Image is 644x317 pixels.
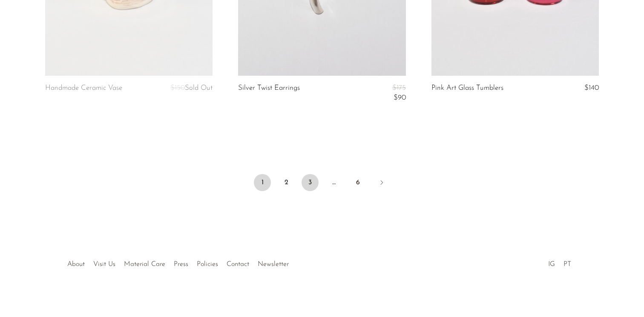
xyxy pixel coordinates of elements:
span: … [325,174,342,191]
a: 3 [302,174,319,191]
a: About [67,261,85,268]
a: Handmade Ceramic Vase [45,84,122,94]
a: Press [174,261,188,268]
a: Pink Art Glass Tumblers [431,84,503,92]
a: Visit Us [93,261,115,268]
a: 6 [349,174,366,191]
span: $140 [584,84,599,91]
a: Material Care [124,261,165,268]
a: PT [563,261,571,268]
span: 1 [254,174,271,191]
span: $150 [170,84,185,91]
span: $90 [394,94,406,101]
a: Policies [197,261,218,268]
a: 2 [278,174,295,191]
span: Sold Out [185,84,213,91]
ul: Social Medias [544,254,575,270]
a: IG [548,261,555,268]
a: Contact [227,261,249,268]
a: Next [373,174,390,193]
span: $175 [392,84,406,91]
a: Silver Twist Earrings [238,84,300,102]
ul: Quick links [63,254,293,270]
